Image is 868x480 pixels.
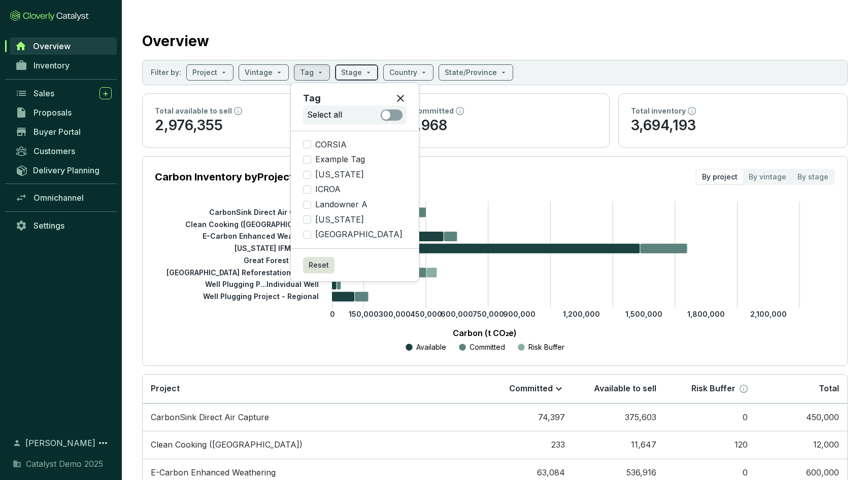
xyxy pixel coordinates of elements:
[441,310,473,318] tspan: 600,000
[10,162,117,178] a: Delivery Planning
[235,244,319,252] tspan: [US_STATE] IFM Project
[205,280,319,288] tspan: Well Plugging P...Individual Well
[756,431,847,459] td: 12,000
[792,170,834,184] div: By stage
[209,208,319,216] tspan: CarbonSink Direct Air Capture
[311,214,368,226] span: [US_STATE]
[393,106,454,116] p: Total committed
[34,193,84,203] span: Omnichannel
[573,403,664,431] td: 375,603
[303,91,321,105] p: Tag
[155,170,293,184] p: Carbon Inventory by Project
[10,57,117,74] a: Inventory
[311,169,368,180] span: [US_STATE]
[664,431,756,459] td: 120
[509,383,553,394] p: Committed
[473,310,504,318] tspan: 750,000
[33,41,71,51] span: Overview
[695,169,835,185] div: segmented control
[743,170,792,184] div: By vintage
[34,60,70,70] span: Inventory
[203,232,319,240] tspan: E-Carbon Enhanced Weathering
[573,375,664,403] th: Available to sell
[756,403,847,431] td: 450,000
[10,142,117,160] a: Customers
[10,123,117,140] a: Buyer Portal
[311,139,351,151] span: CORSIA
[10,85,117,102] a: Sales
[244,256,319,265] tspan: Great Forest Biochar
[10,217,117,234] a: Settings
[416,342,446,352] p: Available
[143,431,482,459] td: Clean Cooking (Zambia)
[33,165,99,175] span: Delivery Planning
[664,403,756,431] td: 0
[393,116,597,135] p: 667,968
[482,403,573,431] td: 74,397
[687,310,725,318] tspan: 1,800,000
[470,342,505,352] p: Committed
[756,375,847,403] th: Total
[330,310,335,318] tspan: 0
[503,310,536,318] tspan: 900,000
[311,199,372,210] span: Landowner A
[307,109,342,121] p: Select all
[155,116,359,135] p: 2,976,355
[170,327,799,339] p: Carbon (t CO₂e)
[309,260,329,270] span: Reset
[10,38,117,55] a: Overview
[379,310,411,318] tspan: 300,000
[142,30,209,52] h2: Overview
[143,375,482,403] th: Project
[625,310,662,318] tspan: 1,500,000
[34,107,72,118] span: Proposals
[34,88,54,98] span: Sales
[10,189,117,206] a: Omnichannel
[25,437,95,449] span: [PERSON_NAME]
[349,310,379,318] tspan: 150,000
[303,257,335,273] button: Reset
[696,170,743,184] div: By project
[410,310,442,318] tspan: 450,000
[34,127,81,137] span: Buyer Portal
[26,458,103,470] span: Catalyst Demo 2025
[166,268,319,276] tspan: [GEOGRAPHIC_DATA] Reforestation Project
[631,116,835,135] p: 3,694,193
[10,104,117,121] a: Proposals
[528,342,564,352] p: Risk Buffer
[143,403,482,431] td: CarbonSink Direct Air Capture
[185,219,319,228] tspan: Clean Cooking ([GEOGRAPHIC_DATA])
[311,184,345,195] span: ICROA
[573,431,664,459] td: 11,647
[563,310,600,318] tspan: 1,200,000
[482,431,573,459] td: 233
[631,106,686,116] p: Total inventory
[34,220,64,231] span: Settings
[155,106,232,116] p: Total available to sell
[311,229,407,240] span: [GEOGRAPHIC_DATA]
[311,154,369,165] span: Example Tag
[34,146,75,156] span: Customers
[203,292,319,301] tspan: Well Plugging Project - Regional
[691,383,736,394] p: Risk Buffer
[151,67,181,78] p: Filter by:
[750,310,787,318] tspan: 2,100,000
